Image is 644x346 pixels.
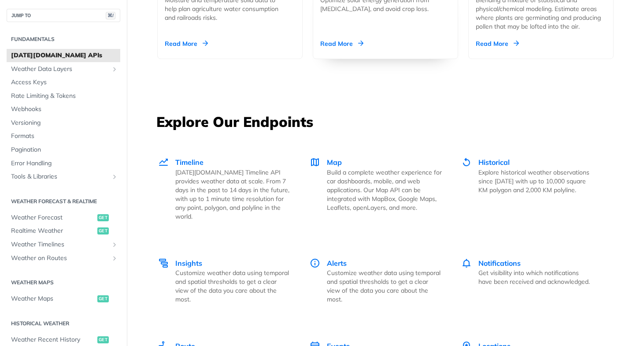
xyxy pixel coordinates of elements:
[7,9,120,22] button: JUMP TO⌘/
[11,65,109,74] span: Weather Data Layers
[11,172,109,181] span: Tools & Libraries
[327,259,347,268] span: Alerts
[320,39,363,48] div: Read More
[158,258,169,268] img: Insights
[7,252,120,265] a: Weather on RoutesShow subpages for Weather on Routes
[7,238,120,251] a: Weather TimelinesShow subpages for Weather Timelines
[7,224,120,238] a: Realtime Weatherget
[97,336,109,343] span: get
[7,89,120,103] a: Rate Limiting & Tokens
[7,35,120,43] h2: Fundamentals
[11,92,118,100] span: Rate Limiting & Tokens
[157,138,300,239] a: Timeline Timeline [DATE][DOMAIN_NAME] Timeline API provides weather data at scale. From 7 days in...
[156,112,614,131] h3: Explore Our Endpoints
[7,292,120,305] a: Weather Mapsget
[7,197,120,205] h2: Weather Forecast & realtime
[7,76,120,89] a: Access Keys
[11,213,95,222] span: Weather Forecast
[175,259,202,268] span: Insights
[300,239,452,323] a: Alerts Alerts Customize weather data using temporal and spatial thresholds to get a clear view of...
[111,241,118,248] button: Show subpages for Weather Timelines
[310,157,320,167] img: Map
[7,279,120,286] h2: Weather Maps
[165,39,208,48] div: Read More
[478,268,593,286] p: Get visibility into which notifications have been received and acknowledged.
[7,49,120,62] a: [DATE][DOMAIN_NAME] APIs
[97,227,109,234] span: get
[11,159,118,168] span: Error Handling
[175,158,204,167] span: Timeline
[11,119,118,127] span: Versioning
[7,143,120,156] a: Pagination
[111,255,118,262] button: Show subpages for Weather on Routes
[7,130,120,143] a: Formats
[7,170,120,183] a: Tools & LibrariesShow subpages for Tools & Libraries
[7,103,120,116] a: Webhooks
[111,173,118,180] button: Show subpages for Tools & Libraries
[11,105,118,114] span: Webhooks
[7,320,120,327] h2: Historical Weather
[11,227,95,235] span: Realtime Weather
[478,158,510,167] span: Historical
[111,66,118,73] button: Show subpages for Weather Data Layers
[327,158,342,167] span: Map
[106,12,115,19] span: ⌘/
[7,63,120,76] a: Weather Data LayersShow subpages for Weather Data Layers
[310,258,320,268] img: Alerts
[175,168,290,221] p: [DATE][DOMAIN_NAME] Timeline API provides weather data at scale. From 7 days in the past to 14 da...
[452,138,603,239] a: Historical Historical Explore historical weather observations since [DATE] with up to 10,000 squa...
[300,138,452,239] a: Map Map Build a complete weather experience for car dashboards, mobile, and web applications. Our...
[97,214,109,221] span: get
[461,258,472,268] img: Notifications
[97,295,109,302] span: get
[11,51,118,60] span: [DATE][DOMAIN_NAME] APIs
[452,239,603,323] a: Notifications Notifications Get visibility into which notifications have been received and acknow...
[478,259,521,268] span: Notifications
[11,240,109,249] span: Weather Timelines
[461,157,472,167] img: Historical
[327,268,442,304] p: Customize weather data using temporal and spatial thresholds to get a clear view of the data you ...
[11,132,118,141] span: Formats
[157,239,300,323] a: Insights Insights Customize weather data using temporal and spatial thresholds to get a clear vie...
[11,145,118,154] span: Pagination
[158,157,169,167] img: Timeline
[476,39,519,48] div: Read More
[11,335,95,344] span: Weather Recent History
[11,254,109,263] span: Weather on Routes
[7,211,120,224] a: Weather Forecastget
[478,168,593,194] p: Explore historical weather observations since [DATE] with up to 10,000 square KM polygon and 2,00...
[175,268,290,304] p: Customize weather data using temporal and spatial thresholds to get a clear view of the data you ...
[11,294,95,303] span: Weather Maps
[11,78,118,87] span: Access Keys
[7,116,120,130] a: Versioning
[7,157,120,170] a: Error Handling
[327,168,442,212] p: Build a complete weather experience for car dashboards, mobile, and web applications. Our Map API...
